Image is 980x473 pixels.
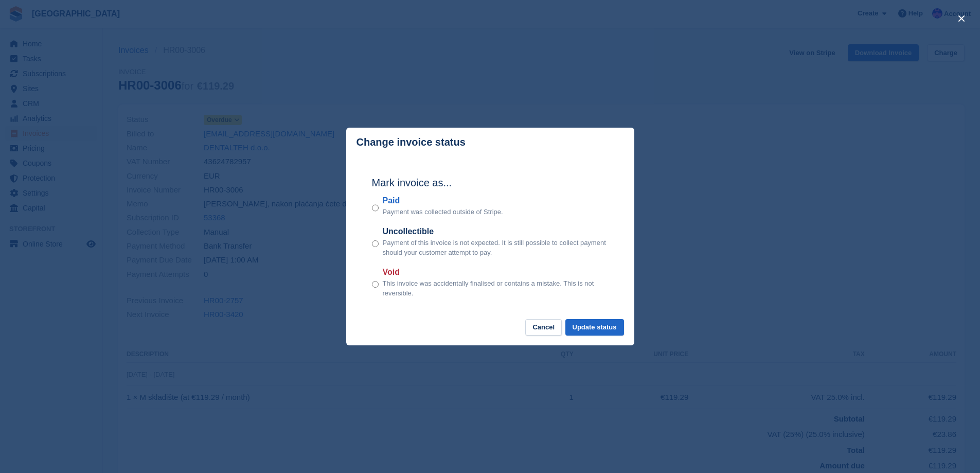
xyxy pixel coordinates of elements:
button: Update status [565,319,624,336]
button: Cancel [525,319,562,336]
p: Payment of this invoice is not expected. It is still possible to collect payment should your cust... [383,238,609,258]
label: Paid [383,195,503,207]
h2: Mark invoice as... [372,175,609,190]
p: This invoice was accidentally finalised or contains a mistake. This is not reversible. [383,278,609,299]
p: Payment was collected outside of Stripe. [383,207,503,217]
label: Void [383,266,609,278]
p: Change invoice status [357,136,466,148]
button: close [953,10,970,27]
label: Uncollectible [383,225,609,238]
